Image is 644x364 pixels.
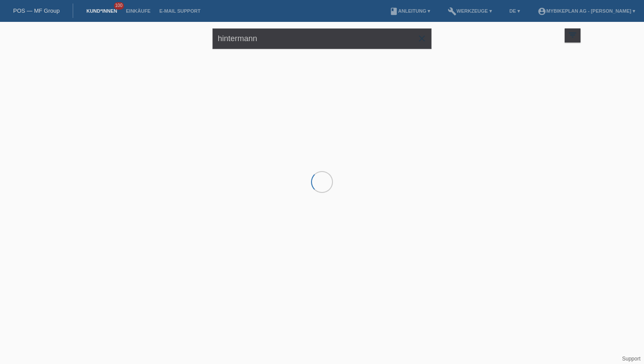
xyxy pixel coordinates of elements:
a: DE ▾ [505,8,524,14]
input: Suche... [212,28,432,49]
span: 100 [114,2,124,10]
i: account_circle [538,7,546,16]
i: build [448,7,456,16]
a: Support [622,356,640,362]
a: E-Mail Support [155,8,205,14]
a: bookAnleitung ▾ [385,8,435,14]
a: Einkäufe [121,8,155,14]
i: filter_list [568,30,577,40]
a: Kund*innen [82,8,121,14]
i: close [417,33,427,44]
a: account_circleMybikeplan AG - [PERSON_NAME] ▾ [533,8,640,14]
i: book [389,7,398,16]
a: buildWerkzeuge ▾ [443,8,496,14]
a: POS — MF Group [13,7,60,14]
